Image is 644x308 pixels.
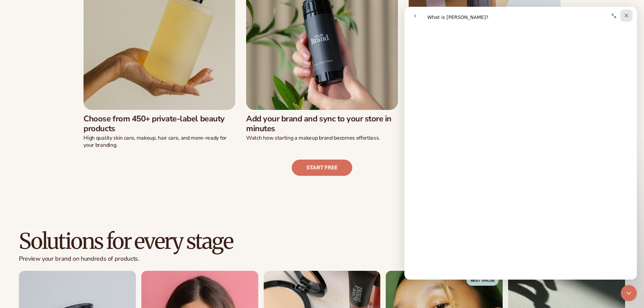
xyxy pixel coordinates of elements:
[19,230,233,253] h2: Solutions for every stage
[19,255,233,263] p: Preview your brand on hundreds of products.
[404,7,637,280] iframe: To enrich screen reader interactions, please activate Accessibility in Grammarly extension settings
[84,135,235,149] p: High quality skin care, makeup, hair care, and more-ready for your branding.
[84,114,235,134] h3: Choose from 450+ private-label beauty products
[292,160,352,176] a: Start free
[467,275,499,286] span: Best Value
[246,135,398,142] p: Watch how starting a makeup brand becomes effortless.
[621,285,637,301] iframe: Intercom live chat
[246,114,398,134] h3: Add your brand and sync to your store in minutes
